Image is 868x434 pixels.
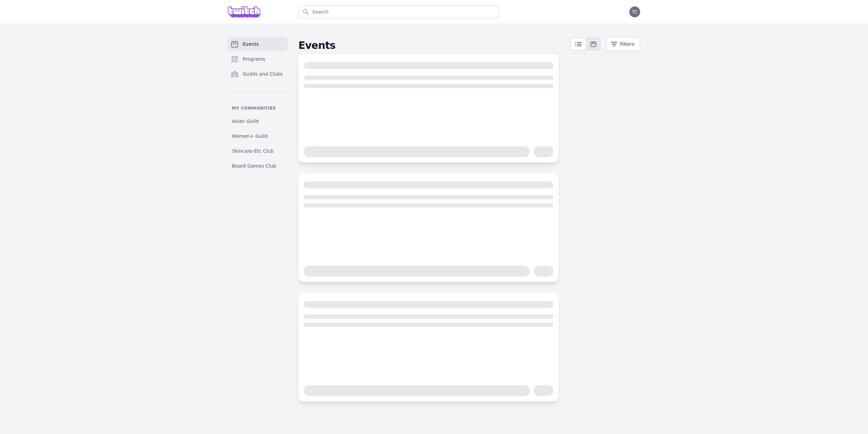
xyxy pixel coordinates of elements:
[228,130,288,142] a: Women+ Guild
[243,71,283,77] span: Guilds and Clubs
[243,56,265,62] span: Programs
[232,133,268,139] span: Women+ Guild
[228,115,288,127] a: Asian Guild
[232,163,276,169] span: Board Games Club
[228,145,288,157] a: Skincare-Etc Club
[228,6,260,17] img: Grove
[228,160,288,172] a: Board Games Club
[243,41,259,48] span: Events
[629,6,640,17] button: TC
[632,10,638,14] span: TC
[228,37,288,51] a: Events
[228,37,288,172] nav: Sidebar
[232,118,259,125] span: Asian Guild
[228,52,288,66] a: Programs
[298,5,499,18] input: Search
[228,67,288,81] a: Guilds and Clubs
[606,37,640,51] button: Filters
[298,39,570,52] h2: Events
[232,148,274,154] span: Skincare-Etc Club
[228,106,288,111] p: My communities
